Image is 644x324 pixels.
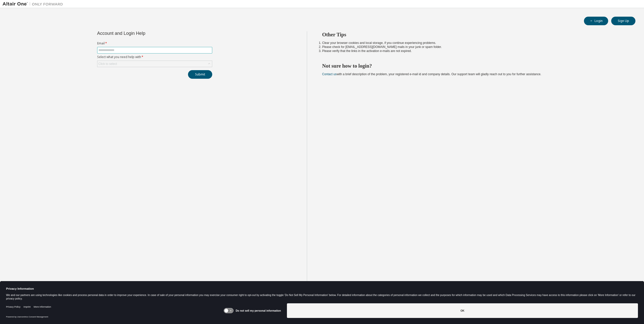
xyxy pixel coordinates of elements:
li: Clear your browser cookies and local storage, if you continue experiencing problems. [322,41,627,45]
a: Contact us [322,72,337,76]
button: Submit [188,70,212,79]
button: Login [584,17,608,25]
button: Sign Up [611,17,635,25]
div: Account and Login Help [97,31,189,35]
label: Email [97,41,212,45]
li: Please verify that the links in the activation e-mails are not expired. [322,49,627,53]
span: with a brief description of the problem, your registered e-mail id and company details. Our suppo... [322,72,541,76]
div: Click to select [98,62,117,66]
label: Select what you need help with [97,55,212,59]
h2: Not sure how to login? [322,63,627,69]
li: Please check for [EMAIL_ADDRESS][DOMAIN_NAME] mails in your junk or spam folder. [322,45,627,49]
h2: Other Tips [322,31,627,38]
div: Click to select [97,61,212,67]
img: Altair One [3,2,66,7]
